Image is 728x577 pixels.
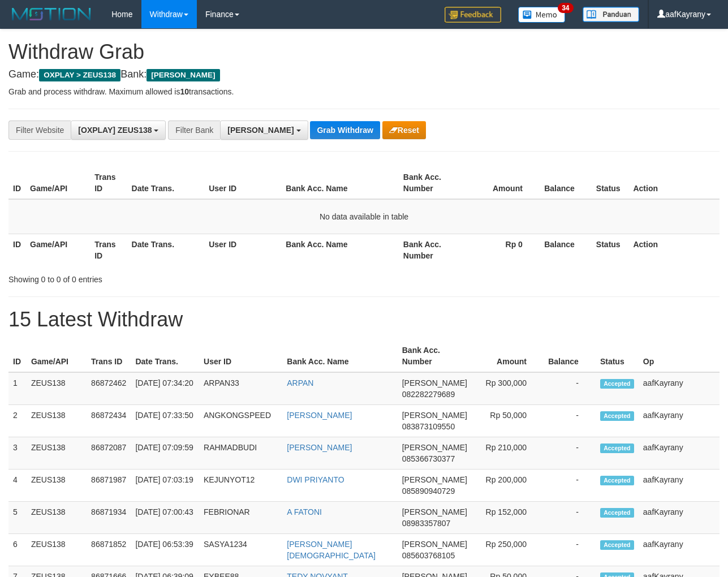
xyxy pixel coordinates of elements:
[518,7,566,23] img: Button%20Memo.svg
[540,167,592,199] th: Balance
[168,120,220,140] div: Filter Bank
[127,234,205,266] th: Date Trans.
[592,167,629,199] th: Status
[281,234,399,266] th: Bank Acc. Name
[199,372,282,405] td: ARPAN33
[544,405,596,437] td: -
[87,470,131,502] td: 86871987
[8,502,27,534] td: 5
[180,87,189,96] strong: 10
[639,502,720,534] td: aafKayrany
[310,121,380,139] button: Grab Withdraw
[8,437,27,470] td: 3
[199,405,282,437] td: ANGKONGSPEED
[540,234,592,266] th: Balance
[282,340,397,372] th: Bank Acc. Name
[8,340,27,372] th: ID
[199,340,282,372] th: User ID
[147,69,219,81] span: [PERSON_NAME]
[27,534,87,566] td: ZEUS138
[472,470,544,502] td: Rp 200,000
[402,519,451,528] span: Copy 08983357807 to clipboard
[600,411,634,421] span: Accepted
[544,372,596,405] td: -
[472,372,544,405] td: Rp 300,000
[544,340,596,372] th: Balance
[639,405,720,437] td: aafKayrany
[8,534,27,566] td: 6
[472,340,544,372] th: Amount
[8,405,27,437] td: 2
[8,308,720,331] h1: 15 Latest Withdraw
[8,167,25,199] th: ID
[472,437,544,470] td: Rp 210,000
[639,470,720,502] td: aafKayrany
[27,437,87,470] td: ZEUS138
[600,379,634,389] span: Accepted
[27,340,87,372] th: Game/API
[8,86,720,97] p: Grab and process withdraw. Maximum allowed is transactions.
[287,411,352,420] a: [PERSON_NAME]
[281,167,399,199] th: Bank Acc. Name
[8,6,94,23] img: MOTION_logo.png
[127,167,205,199] th: Date Trans.
[25,167,90,199] th: Game/API
[27,502,87,534] td: ZEUS138
[8,470,27,502] td: 4
[204,167,281,199] th: User ID
[402,475,467,484] span: [PERSON_NAME]
[463,167,540,199] th: Amount
[600,476,634,485] span: Accepted
[472,534,544,566] td: Rp 250,000
[25,234,90,266] th: Game/API
[639,372,720,405] td: aafKayrany
[199,502,282,534] td: FEBRIONAR
[131,470,199,502] td: [DATE] 07:03:19
[402,378,467,387] span: [PERSON_NAME]
[287,507,322,516] a: A FATONI
[131,437,199,470] td: [DATE] 07:09:59
[402,411,467,420] span: [PERSON_NAME]
[27,405,87,437] td: ZEUS138
[199,470,282,502] td: KEJUNYOT12
[628,167,720,199] th: Action
[8,120,71,140] div: Filter Website
[27,372,87,405] td: ZEUS138
[402,507,467,516] span: [PERSON_NAME]
[87,405,131,437] td: 86872434
[8,41,720,63] h1: Withdraw Grab
[131,340,199,372] th: Date Trans.
[445,7,501,23] img: Feedback.jpg
[399,167,463,199] th: Bank Acc. Number
[39,69,120,81] span: OXPLAY > ZEUS138
[287,378,313,387] a: ARPAN
[402,422,455,431] span: Copy 083873109550 to clipboard
[558,3,573,13] span: 34
[402,551,455,560] span: Copy 085603768105 to clipboard
[382,121,426,139] button: Reset
[639,340,720,372] th: Op
[583,7,639,22] img: panduan.png
[399,234,463,266] th: Bank Acc. Number
[402,443,467,452] span: [PERSON_NAME]
[90,234,127,266] th: Trans ID
[544,502,596,534] td: -
[402,486,455,496] span: Copy 085890940729 to clipboard
[8,372,27,405] td: 1
[8,69,720,80] h4: Game: Bank:
[463,234,540,266] th: Rp 0
[472,502,544,534] td: Rp 152,000
[600,508,634,518] span: Accepted
[402,540,467,549] span: [PERSON_NAME]
[600,540,634,550] span: Accepted
[220,120,308,140] button: [PERSON_NAME]
[287,475,344,484] a: DWI PRIYANTO
[87,534,131,566] td: 86871852
[131,372,199,405] td: [DATE] 07:34:20
[131,405,199,437] td: [DATE] 07:33:50
[87,502,131,534] td: 86871934
[472,405,544,437] td: Rp 50,000
[8,199,720,234] td: No data available in table
[639,437,720,470] td: aafKayrany
[600,443,634,453] span: Accepted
